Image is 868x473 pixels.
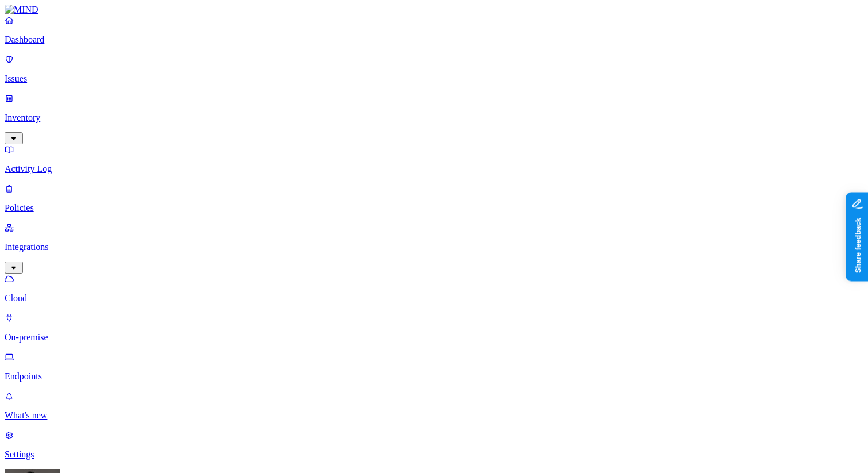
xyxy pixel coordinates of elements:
[5,144,863,174] a: Activity Log
[5,15,863,45] a: Dashboard
[5,164,863,174] p: Activity Log
[5,5,863,15] a: MIND
[5,5,38,15] img: MIND
[5,352,863,382] a: Endpoints
[5,242,863,252] p: Integrations
[5,449,863,460] p: Settings
[5,74,863,84] p: Issues
[5,222,863,272] a: Integrations
[5,183,863,213] a: Policies
[5,54,863,84] a: Issues
[5,391,863,421] a: What's new
[5,113,863,123] p: Inventory
[5,371,863,382] p: Endpoints
[5,332,863,343] p: On-premise
[5,93,863,143] a: Inventory
[5,313,863,343] a: On-premise
[5,293,863,303] p: Cloud
[5,34,863,45] p: Dashboard
[5,410,863,421] p: What's new
[5,274,863,303] a: Cloud
[5,203,863,213] p: Policies
[5,430,863,460] a: Settings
